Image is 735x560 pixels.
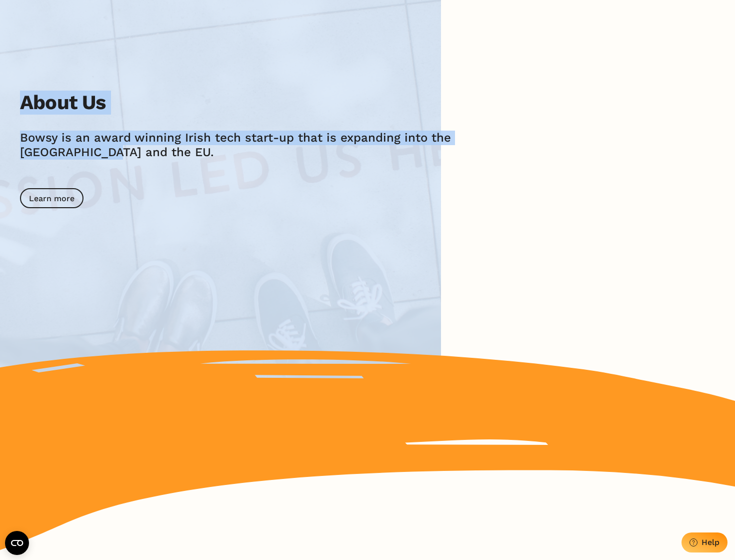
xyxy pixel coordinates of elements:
[681,532,727,552] button: Help
[20,91,106,115] h2: About Us
[29,194,74,203] div: Learn more
[20,188,83,208] button: Learn more
[20,131,492,160] h2: Bowsy is an award winning Irish tech start-up that is expanding into the [GEOGRAPHIC_DATA] and th...
[701,537,719,547] div: Help
[5,531,29,555] button: Open CMP widget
